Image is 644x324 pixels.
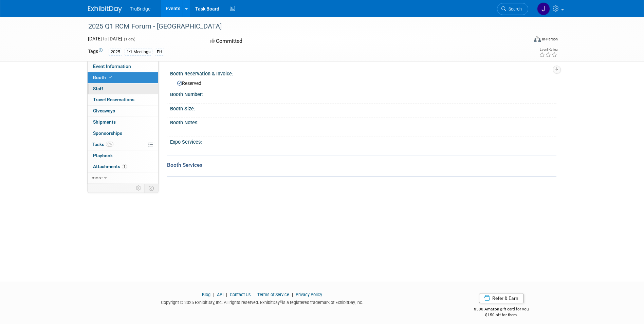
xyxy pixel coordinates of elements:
[88,84,158,94] a: Staff
[93,64,131,69] span: Event Information
[93,97,134,102] span: Travel Reservations
[488,35,558,46] div: Event Format
[447,312,556,318] div: $150 off for them.
[257,292,289,297] a: Terms of Service
[93,153,113,158] span: Playbook
[534,36,541,42] img: Format-Inperson.png
[88,150,158,161] a: Playbook
[88,61,158,72] a: Event Information
[175,78,551,87] div: Reserved
[170,89,556,98] div: Booth Number:
[86,20,518,33] div: 2025 Q1 RCM Forum - [GEOGRAPHIC_DATA]
[122,164,127,169] span: 1
[92,142,113,147] span: Tasks
[88,94,158,105] a: Travel Reservations
[542,37,558,42] div: In-Person
[93,75,114,80] span: Booth
[211,292,216,297] span: |
[93,86,103,91] span: Staff
[88,72,158,83] a: Booth
[88,6,122,13] img: ExhibitDay
[217,292,223,297] a: API
[88,139,158,150] a: Tasks0%
[447,302,556,318] div: $500 Amazon gift card for you,
[537,2,550,15] img: Jeff Burke
[93,119,116,125] span: Shipments
[88,128,158,139] a: Sponsorships
[167,161,556,169] div: Booth Services
[133,184,145,193] td: Personalize Event Tab Strip
[88,173,158,183] a: more
[92,175,103,180] span: more
[170,118,556,126] div: Booth Notes:
[202,292,210,297] a: Blog
[539,48,557,51] div: Event Rating
[497,3,528,15] a: Search
[109,49,122,56] div: 2025
[479,293,524,303] a: Refer & Earn
[506,6,522,12] span: Search
[130,6,151,12] span: TruBridge
[109,75,112,79] i: Booth reservation complete
[280,300,282,303] sup: ®
[296,292,322,297] a: Privacy Policy
[102,36,108,41] span: to
[208,35,358,47] div: Committed
[88,36,122,41] span: [DATE] [DATE]
[170,137,556,145] div: Expo Services:
[93,130,122,136] span: Sponsorships
[88,298,437,306] div: Copyright © 2025 ExhibitDay, Inc. All rights reserved. ExhibitDay is a registered trademark of Ex...
[88,161,158,172] a: Attachments1
[252,292,256,297] span: |
[93,164,127,169] span: Attachments
[230,292,251,297] a: Contact Us
[170,69,556,77] div: Booth Reservation & Invoice:
[290,292,295,297] span: |
[123,37,135,41] span: (1 day)
[144,184,158,193] td: Toggle Event Tabs
[88,117,158,128] a: Shipments
[155,49,164,56] div: FH
[224,292,229,297] span: |
[106,142,113,147] span: 0%
[125,49,152,56] div: 1:1 Meetings
[170,104,556,112] div: Booth Size:
[88,106,158,116] a: Giveaways
[88,48,103,56] td: Tags
[93,108,115,113] span: Giveaways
